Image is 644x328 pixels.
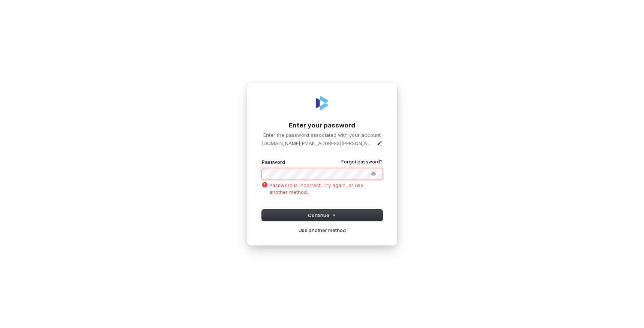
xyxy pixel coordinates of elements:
a: Forgot password? [341,159,383,165]
label: Password [262,159,285,165]
a: Use another method [299,227,346,234]
p: [DOMAIN_NAME][EMAIL_ADDRESS][PERSON_NAME][DOMAIN_NAME] [262,140,374,147]
button: Continue [262,210,383,221]
p: Password is incorrect. Try again, or use another method. [262,182,383,195]
h1: Enter your password [262,121,383,130]
p: Enter the password associated with your account [262,132,383,138]
button: Edit [377,140,383,146]
button: Show password [366,169,381,178]
img: Coverbase [313,94,331,112]
span: Continue [308,212,336,219]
